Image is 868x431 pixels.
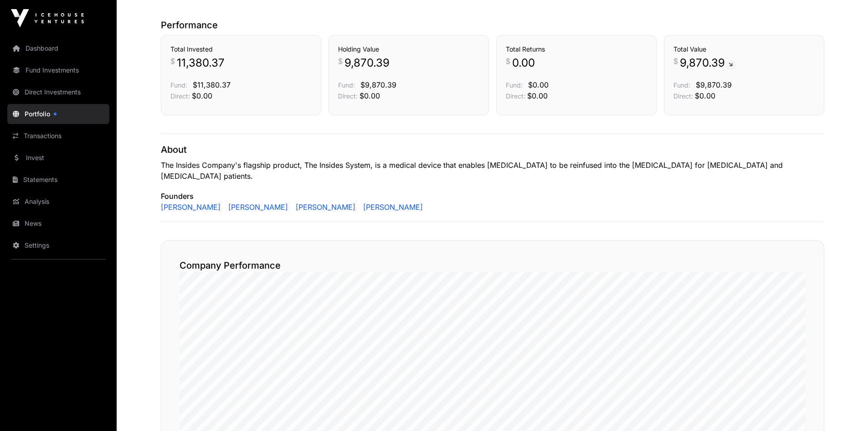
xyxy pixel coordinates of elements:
[338,56,343,67] span: $
[161,160,824,182] p: The Insides Company's flagship product, The Insides System, is a medical device that enables [MED...
[673,81,690,89] span: Fund:
[673,92,693,100] span: Direct:
[512,56,535,70] span: 0.00
[170,56,175,67] span: $
[161,202,221,213] a: [PERSON_NAME]
[11,9,84,27] img: Icehouse Ventures Logo
[695,91,715,100] span: $0.00
[177,56,225,70] span: 11,380.37
[7,82,109,102] a: Direct Investments
[161,19,824,31] p: Performance
[192,91,212,100] span: $0.00
[7,192,109,212] a: Analysis
[170,45,312,54] h3: Total Invested
[344,56,390,70] span: 9,870.39
[360,202,423,213] a: [PERSON_NAME]
[506,45,647,54] h3: Total Returns
[338,45,479,54] h3: Holding Value
[180,259,806,272] h2: Company Performance
[528,80,549,89] span: $0.00
[292,202,356,213] a: [PERSON_NAME]
[696,80,732,89] span: $9,870.39
[7,38,109,58] a: Dashboard
[527,91,548,100] span: $0.00
[161,143,824,156] p: About
[193,80,231,89] span: $11,380.37
[506,56,510,67] span: $
[7,60,109,80] a: Fund Investments
[161,191,824,202] p: Founders
[7,213,109,234] a: News
[338,81,355,89] span: Fund:
[338,92,358,100] span: Direct:
[170,81,187,89] span: Fund:
[7,235,109,255] a: Settings
[673,56,678,67] span: $
[506,92,525,100] span: Direct:
[822,387,868,431] iframe: Chat Widget
[7,148,109,168] a: Invest
[673,45,815,54] h3: Total Value
[7,126,109,146] a: Transactions
[170,92,190,100] span: Direct:
[360,91,380,100] span: $0.00
[7,170,109,190] a: Statements
[225,202,288,213] a: [PERSON_NAME]
[7,104,109,124] a: Portfolio
[360,80,396,89] span: $9,870.39
[506,81,523,89] span: Fund:
[680,56,736,70] span: 9,870.39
